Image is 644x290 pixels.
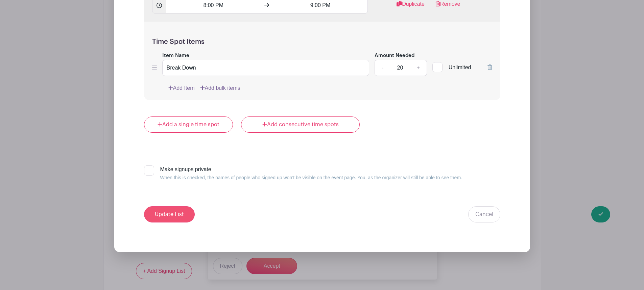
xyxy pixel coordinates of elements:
a: + [410,60,427,76]
a: Add a single time spot [144,116,233,133]
small: When this is checked, the names of people who signed up won’t be visible on the event page. You, ... [160,175,462,180]
a: Cancel [468,206,500,222]
h5: Time Spot Items [152,38,492,46]
input: Update List [144,206,195,222]
label: Item Name [162,52,189,60]
label: Amount Needed [375,52,414,60]
a: Add bulk items [200,84,240,92]
a: - [375,60,390,76]
div: Make signups private [160,165,462,182]
input: e.g. Snacks or Check-in Attendees [162,60,369,76]
a: Add Item [168,84,195,92]
span: Unlimited [449,64,471,70]
a: Add consecutive time spots [241,116,360,133]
